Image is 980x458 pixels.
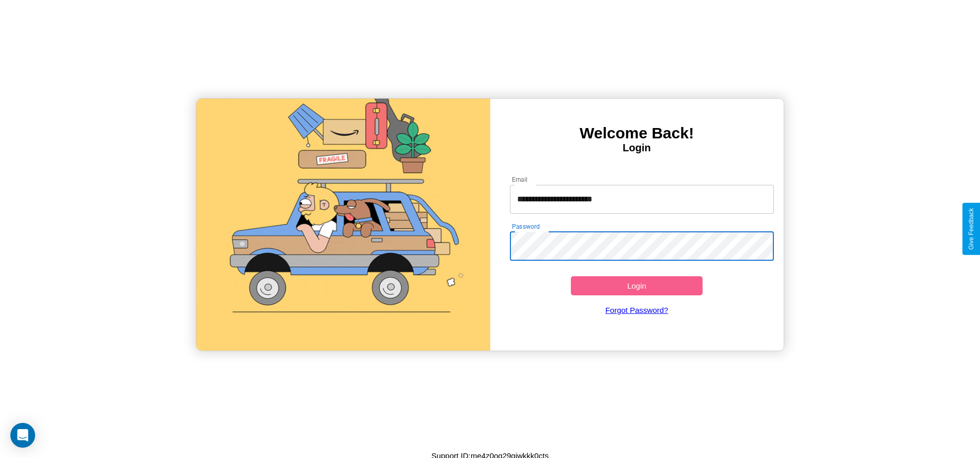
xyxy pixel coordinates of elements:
h4: Login [490,142,784,154]
label: Password [512,222,539,231]
a: Forgot Password? [505,295,769,325]
button: Login [571,276,703,295]
label: Email [512,175,528,184]
h3: Welcome Back! [490,124,784,142]
img: gif [196,99,490,351]
div: Open Intercom Messenger [10,423,35,448]
div: Give Feedback [968,208,975,250]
